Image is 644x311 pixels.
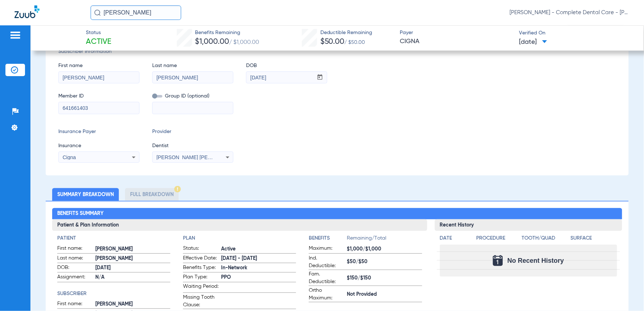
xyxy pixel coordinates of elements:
[229,40,259,45] span: / $1,000.00
[608,276,644,311] iframe: Chat Widget
[91,5,181,20] input: Search for patients
[57,254,93,263] span: Last name:
[125,188,179,201] li: Full Breakdown
[571,235,617,245] app-breakdown-title: Surface
[309,254,344,270] span: Ind. Deductible:
[522,235,568,245] app-breakdown-title: Tooth/Quad
[157,154,271,160] span: [PERSON_NAME] [PERSON_NAME] 1861610545
[440,235,470,245] app-breakdown-title: Date
[95,300,170,308] span: [PERSON_NAME]
[347,258,422,266] span: $50/$50
[320,29,373,37] span: Deductible Remaining
[221,255,296,262] span: [DATE] - [DATE]
[95,274,170,281] span: N/A
[522,235,568,242] h4: Tooth/Quad
[309,235,347,242] h4: Benefits
[52,188,119,201] li: Summary Breakdown
[493,255,503,266] img: Calendar
[400,29,513,37] span: Payer
[440,235,470,242] h4: Date
[400,37,513,46] span: CIGNA
[347,245,422,253] span: $1,000/$1,000
[86,29,111,37] span: Status
[246,62,327,70] span: DOB
[195,38,229,46] span: $1,000.00
[57,245,93,253] span: First name:
[58,62,140,70] span: First name
[183,283,219,293] span: Waiting Period:
[183,245,219,253] span: Status:
[58,142,140,150] span: Insurance
[57,264,93,273] span: DOB:
[152,142,233,150] span: Dentist
[95,255,170,262] span: [PERSON_NAME]
[183,294,219,309] span: Missing Tooth Clause:
[309,287,344,302] span: Ortho Maximum:
[183,273,219,282] span: Plan Type:
[86,37,111,47] span: Active
[63,154,76,160] span: Cigna
[152,92,233,100] span: Group ID (optional)
[58,48,616,55] span: Subscriber Information
[221,264,296,272] span: In-Network
[57,273,93,282] span: Assignment:
[94,9,101,16] img: Search Icon
[320,38,345,46] span: $50.00
[345,40,365,45] span: / $50.00
[152,128,233,136] span: Provider
[14,5,40,18] img: Zuub Logo
[52,219,427,231] h3: Patient & Plan Information
[58,128,140,136] span: Insurance Payer
[221,245,296,253] span: Active
[174,186,181,192] img: Hazard
[183,254,219,263] span: Effective Date:
[435,219,622,231] h3: Recent History
[571,235,617,242] h4: Surface
[309,235,347,245] app-breakdown-title: Benefits
[152,62,233,70] span: Last name
[313,72,327,83] button: Open calendar
[95,245,170,253] span: [PERSON_NAME]
[183,264,219,273] span: Benefits Type:
[52,208,622,220] h2: Benefits Summary
[477,235,519,242] h4: Procedure
[183,235,296,242] h4: Plan
[309,270,344,286] span: Fam. Deductible:
[9,31,21,40] img: hamburger-icon
[58,92,140,100] span: Member ID
[347,235,422,245] span: Remaining/Total
[519,38,547,47] span: [DATE]
[95,264,170,272] span: [DATE]
[510,9,630,16] span: [PERSON_NAME] - Complete Dental Care - [PERSON_NAME] [PERSON_NAME], DDS, [GEOGRAPHIC_DATA]
[309,245,344,253] span: Maximum:
[57,300,93,309] span: First name:
[519,29,632,37] span: Verified On
[477,235,519,245] app-breakdown-title: Procedure
[195,29,259,37] span: Benefits Remaining
[507,257,564,264] span: No Recent History
[347,291,422,298] span: Not Provided
[347,274,422,282] span: $150/$150
[221,274,296,281] span: PPO
[57,290,170,298] h4: Subscriber
[57,235,170,242] h4: Patient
